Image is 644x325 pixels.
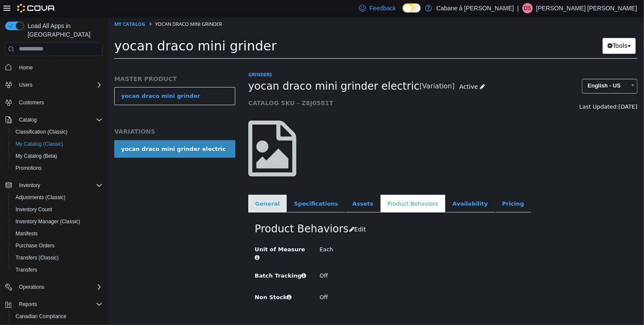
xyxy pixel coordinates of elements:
[12,311,103,322] span: Canadian Compliance
[12,253,103,263] span: Transfers (Classic)
[522,3,533,13] div: Drake Seguin
[179,178,237,197] a: Specifications
[312,67,347,74] small: [Variation]
[12,204,103,215] span: Inventory Count
[352,67,370,74] span: Active
[206,226,400,241] div: Each
[9,138,106,150] button: My Catalog (Classic)
[141,178,179,197] a: General
[16,141,63,147] span: My Catalog (Classic)
[16,218,80,225] span: Inventory Manager (Classic)
[511,87,530,94] span: [DATE]
[12,265,103,275] span: Transfers
[141,63,312,77] span: yocan draco mini grinder electric
[12,216,103,227] span: Inventory Manager (Classic)
[141,226,206,246] label: Unit of Measure
[12,228,103,239] span: Manifests
[12,241,58,251] a: Purchase Orders
[6,59,128,66] h5: MASTER PRODUCT
[9,216,106,228] button: Inventory Manager (Classic)
[12,127,71,137] a: Classification (Classic)
[16,299,103,309] span: Reports
[16,206,52,213] span: Inventory Count
[517,3,519,13] p: |
[536,3,637,13] p: [PERSON_NAME] [PERSON_NAME]
[19,284,44,291] span: Operations
[12,265,41,275] a: Transfers
[475,63,518,76] span: English - US
[16,180,44,191] button: Inventory
[16,80,103,90] span: Users
[12,192,69,203] a: Adjustments (Classic)
[16,230,38,237] span: Manifests
[16,62,103,73] span: Home
[12,192,103,203] span: Adjustments (Classic)
[247,209,258,216] span: Edit
[2,179,106,191] button: Inventory
[141,274,206,285] label: Non Stock
[403,3,421,12] input: Dark Mode
[16,266,37,273] span: Transfers
[19,116,37,123] span: Catalog
[2,281,106,293] button: Operations
[16,242,55,249] span: Purchase Orders
[2,61,106,74] button: Home
[13,128,118,137] div: yocan draco mini grinder electric
[141,252,206,264] label: Batch Tracking
[9,126,106,138] button: Classification (Classic)
[338,178,387,197] a: Availability
[2,298,106,310] button: Reports
[472,87,511,94] span: Last Updated:
[495,22,528,37] button: Tools
[474,62,530,77] a: English - US
[6,4,38,11] a: My Catalog
[12,151,103,161] span: My Catalog (Beta)
[16,115,103,125] span: Catalog
[403,12,403,13] span: Dark Mode
[9,240,106,252] button: Purchase Orders
[9,310,106,322] button: Canadian Compliance
[436,3,514,13] p: Cabane à [PERSON_NAME]
[19,182,40,189] span: Inventory
[16,97,47,108] a: Customers
[12,139,67,149] a: My Catalog (Classic)
[9,162,106,174] button: Promotions
[206,274,400,289] div: Off
[12,311,70,322] a: Canadian Compliance
[141,55,164,61] a: Grinders
[16,165,42,172] span: Promotions
[9,191,106,203] button: Adjustments (Classic)
[12,241,103,251] span: Purchase Orders
[24,22,103,39] span: Load All Apps in [GEOGRAPHIC_DATA]
[12,228,41,239] a: Manifests
[19,81,32,88] span: Users
[388,178,423,197] a: Pricing
[16,313,66,320] span: Canadian Compliance
[12,204,56,215] a: Inventory Count
[47,4,114,11] span: yocan draco mini grinder
[16,115,40,125] button: Catalog
[6,22,169,37] span: yocan draco mini grinder
[9,252,106,264] button: Transfers (Classic)
[238,178,272,197] a: Assets
[16,254,59,261] span: Transfers (Classic)
[16,128,68,135] span: Classification (Classic)
[19,301,37,308] span: Reports
[16,80,36,90] button: Users
[369,4,396,12] span: Feedback
[16,153,57,159] span: My Catalog (Beta)
[12,151,61,161] a: My Catalog (Beta)
[9,203,106,216] button: Inventory Count
[12,253,62,263] a: Transfers (Classic)
[16,299,41,309] button: Reports
[2,96,106,109] button: Customers
[16,62,36,73] a: Home
[16,194,66,201] span: Adjustments (Classic)
[12,163,45,173] a: Promotions
[9,150,106,162] button: My Catalog (Beta)
[2,79,106,91] button: Users
[9,228,106,240] button: Manifests
[6,71,128,89] a: yocan draco mini grinder
[16,282,103,292] span: Operations
[206,252,400,267] div: Off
